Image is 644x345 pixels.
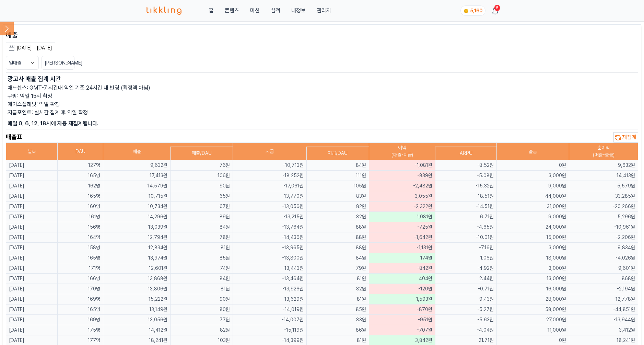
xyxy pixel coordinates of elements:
[42,56,74,70] button: [PERSON_NAME]
[6,171,58,181] td: [DATE]
[103,315,171,325] td: 13,056원
[569,263,638,274] td: 9,601원
[8,108,636,117] p: 지급포인트: 실시간 집계 후 익일 확정
[497,284,569,294] td: 16,000원
[6,56,39,70] button: 일매출
[569,294,638,304] td: -12,778원
[58,202,103,212] td: 160명
[435,147,497,160] th: ARPU
[58,212,103,222] td: 161명
[435,243,497,253] td: -7.16원
[369,243,435,253] td: -1,131원
[569,143,638,160] th: 순이익 (매출-출금)
[569,253,638,263] td: -4,026원
[369,232,435,243] td: -1,642원
[171,232,233,243] td: 78원
[497,212,569,222] td: 9,000원
[622,134,636,140] span: 재집계
[307,191,369,202] td: 83원
[6,181,58,191] td: [DATE]
[307,212,369,222] td: 82원
[307,325,369,335] td: 86원
[6,43,55,53] button: [DATE] - [DATE]
[58,253,103,263] td: 165명
[58,181,103,191] td: 162명
[171,191,233,202] td: 65원
[569,212,638,222] td: 5,296원
[6,243,58,253] td: [DATE]
[58,315,103,325] td: 169명
[307,171,369,181] td: 111원
[435,202,497,212] td: -14.51원
[307,181,369,191] td: 105원
[435,274,497,284] td: 2.44원
[307,232,369,243] td: 88원
[171,284,233,294] td: 81원
[435,171,497,181] td: -5.08원
[497,191,569,202] td: 44,000원
[8,84,636,92] p: 애드센스: GMT-7 시간대 익일 기준 24시간 내 반영 (확정액 아님)
[470,8,482,13] span: 5,160
[307,243,369,253] td: 88원
[497,304,569,315] td: 58,000원
[369,294,435,304] td: 1,593원
[58,171,103,181] td: 165명
[569,202,638,212] td: -20,266원
[233,222,306,232] td: -13,764원
[369,274,435,284] td: 404원
[8,92,636,100] p: 쿠팡: 익일 15시 확정
[171,222,233,232] td: 84원
[6,222,58,232] td: [DATE]
[435,294,497,304] td: 9.43원
[250,7,260,15] button: 미션
[6,274,58,284] td: [DATE]
[369,171,435,181] td: -839원
[569,181,638,191] td: 5,579원
[8,74,636,84] p: 광고사 매출 집계 시간
[171,202,233,212] td: 67원
[171,263,233,274] td: 74원
[58,191,103,202] td: 165명
[369,160,435,171] td: -1,081원
[58,143,103,160] th: DAU
[103,222,171,232] td: 13,039원
[435,212,497,222] td: 6.71원
[569,315,638,325] td: -13,944원
[435,284,497,294] td: -0.71원
[497,143,569,160] th: 출금
[6,160,58,171] td: [DATE]
[233,160,306,171] td: -10,713원
[233,232,306,243] td: -14,436원
[6,263,58,274] td: [DATE]
[58,294,103,304] td: 169명
[6,315,58,325] td: [DATE]
[233,304,306,315] td: -14,019원
[103,202,171,212] td: 10,734원
[58,243,103,253] td: 158명
[497,232,569,243] td: 15,000원
[569,160,638,171] td: 9,632원
[569,284,638,294] td: -2,194원
[369,253,435,263] td: 174원
[307,202,369,212] td: 82원
[58,160,103,171] td: 127명
[435,160,497,171] td: -8.52원
[569,232,638,243] td: -2,206원
[369,315,435,325] td: -951원
[103,284,171,294] td: 13,806원
[497,202,569,212] td: 31,000원
[16,44,52,51] div: [DATE] - [DATE]
[6,294,58,304] td: [DATE]
[103,232,171,243] td: 12,794원
[369,143,435,160] th: 이익 (매출-지급)
[6,304,58,315] td: [DATE]
[569,222,638,232] td: -10,961원
[209,7,214,15] a: 홈
[103,181,171,191] td: 14,579원
[307,263,369,274] td: 79원
[171,147,233,160] th: 매출/DAU
[233,325,306,335] td: -15,119원
[307,253,369,263] td: 84원
[569,274,638,284] td: 868원
[233,263,306,274] td: -13,443원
